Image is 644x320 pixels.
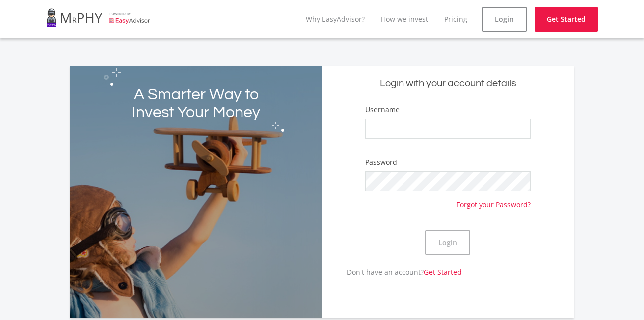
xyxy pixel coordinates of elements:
[482,7,527,32] a: Login
[381,14,428,24] a: How we invest
[444,14,467,24] a: Pricing
[424,267,462,277] a: Get Started
[329,77,566,90] h5: Login with your account details
[365,105,400,115] label: Username
[456,191,531,210] a: Forgot your Password?
[121,86,272,122] h2: A Smarter Way to Invest Your Money
[306,14,365,24] a: Why EasyAdvisor?
[425,230,470,255] button: Login
[535,7,598,32] a: Get Started
[322,267,462,277] p: Don't have an account?
[365,158,397,167] label: Password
